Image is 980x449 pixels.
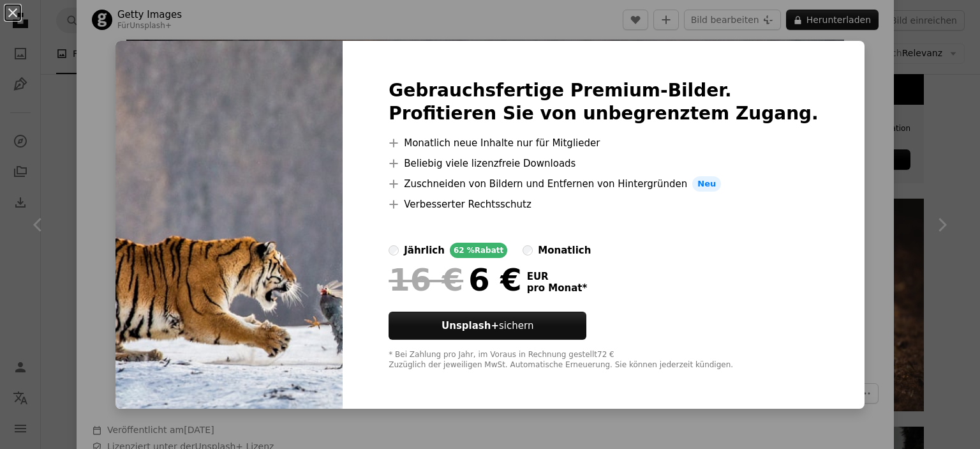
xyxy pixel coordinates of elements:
span: Neu [692,176,721,192]
div: 6 € [389,263,521,296]
li: Zuschneiden von Bildern und Entfernen von Hintergründen [389,176,819,192]
div: monatlich [538,243,591,258]
input: monatlich [523,245,533,255]
span: EUR [527,271,588,282]
h2: Gebrauchsfertige Premium-Bilder. Profitieren Sie von unbegrenztem Zugang. [389,79,819,125]
li: Monatlich neue Inhalte nur für Mitglieder [389,135,819,151]
strong: Unsplash+ [442,320,499,331]
div: jährlich [404,243,445,258]
div: * Bei Zahlung pro Jahr, im Voraus in Rechnung gestellt 72 € Zuzüglich der jeweiligen MwSt. Automa... [389,350,819,370]
div: 62 % Rabatt [450,243,507,258]
span: 16 € [389,263,463,296]
li: Beliebig viele lizenzfreie Downloads [389,156,819,171]
li: Verbesserter Rechtsschutz [389,197,819,212]
img: premium_photo-1664298515793-1451ed489d95 [115,41,343,409]
button: Unsplash+sichern [389,312,586,340]
input: jährlich62 %Rabatt [389,245,399,255]
span: pro Monat * [527,282,588,294]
